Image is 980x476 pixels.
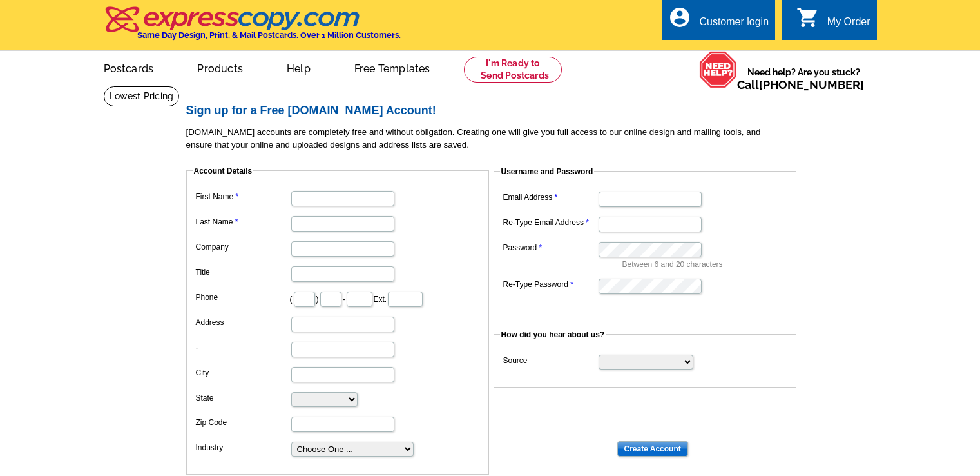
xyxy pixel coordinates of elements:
[104,15,401,40] a: Same Day Design, Print, & Mail Postcards. Over 1 Million Customers.
[500,166,595,177] legend: Username and Password
[699,51,737,88] img: help
[196,442,290,453] label: Industry
[193,288,483,308] dd: ( ) - Ext.
[196,241,290,253] label: Company
[796,6,820,29] i: shopping_cart
[503,355,597,366] label: Source
[617,441,688,457] input: Create Account
[622,259,790,270] p: Between 6 and 20 characters
[186,104,805,118] h2: Sign up for a Free [DOMAIN_NAME] Account!
[196,191,290,203] label: First Name
[196,367,290,379] label: City
[759,78,864,92] a: [PHONE_NUMBER]
[196,266,290,278] label: Title
[193,165,254,177] legend: Account Details
[737,78,864,92] span: Call
[668,6,691,29] i: account_circle
[827,16,870,34] div: My Order
[668,14,769,30] a: account_circle Customer login
[196,342,290,353] label: -
[266,52,331,83] a: Help
[196,417,290,428] label: Zip Code
[503,217,597,228] label: Re-Type Email Address
[137,30,401,40] h4: Same Day Design, Print, & Mail Postcards. Over 1 Million Customers.
[699,16,769,34] div: Customer login
[796,14,870,30] a: shopping_cart My Order
[503,279,597,290] label: Re-Type Password
[334,52,451,83] a: Free Templates
[196,317,290,328] label: Address
[196,392,290,404] label: State
[503,242,597,253] label: Password
[503,192,597,203] label: Email Address
[186,126,805,152] p: [DOMAIN_NAME] accounts are completely free and without obligation. Creating one will give you ful...
[196,292,290,303] label: Phone
[177,52,264,83] a: Products
[500,329,606,341] legend: How did you hear about us?
[83,52,175,83] a: Postcards
[196,216,290,228] label: Last Name
[737,66,870,92] span: Need help? Are you stuck?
